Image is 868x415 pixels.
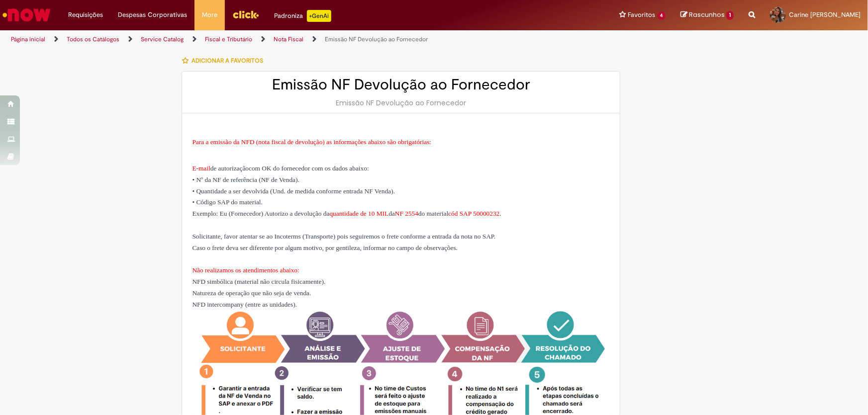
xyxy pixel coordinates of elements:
[628,10,656,20] span: Favoritos
[307,10,331,22] p: +GenAi
[274,35,303,43] a: Nota Fiscal
[295,301,297,308] span: .
[210,165,369,172] span: de autorização
[249,165,369,172] span: com OK do fornecedor com os dados abaixo:
[658,11,666,20] span: 4
[298,176,299,183] span: .
[1,5,52,25] img: ServiceNow
[192,77,610,93] h2: Emissão NF Devolução ao Fornecedor
[393,187,395,195] span: .
[192,198,263,206] span: • Código SAP do material.
[67,35,119,43] a: Todos os Catálogos
[726,11,734,20] span: 1
[192,266,299,274] span: Não realizamos os atendimentos abaixo:
[192,233,495,251] span: Solicitante, favor atentar se ao Incoterms (Transporte) pois seguiremos o frete conforme a entrad...
[448,210,499,217] span: cód SAP 50000232
[192,57,263,65] span: Adicionar a Favoritos
[118,10,187,20] span: Despesas Corporativas
[205,35,252,43] a: Fiscal e Tributário
[192,176,299,183] span: • Nº da NF de referência (NF de Venda)
[395,210,418,217] span: NF 2554
[192,187,394,195] span: • Quantidade a ser devolvida (Und. de medida conforme entrada NF Venda)
[192,165,210,172] span: E-mail
[192,210,501,217] span: Exemplo: Eu (Fornecedor) Autorizo a devolução da da do material .
[789,10,861,19] span: Carine [PERSON_NAME]
[182,50,269,71] button: Adicionar a Favoritos
[202,10,217,20] span: More
[689,10,725,19] span: Rascunhos
[325,35,428,43] a: Emissão NF Devolução ao Fornecedor
[274,10,331,22] div: Padroniza
[68,10,103,20] span: Requisições
[192,138,431,146] span: Para a emissão da NFD (nota fiscal de devolução) as informações abaixo são obrigatórias:
[7,30,571,49] ul: Trilhas de página
[11,35,45,43] a: Página inicial
[680,10,734,20] a: Rascunhos
[192,278,325,285] span: NFD simbólica (material não circula fisicamente)
[330,210,389,217] span: quantidade de 10 MIL
[141,35,184,43] a: Service Catalog
[192,98,610,108] div: Emissão NF Devolução ao Fornecedor
[232,7,259,22] img: click_logo_yellow_360x200.png
[192,289,311,297] span: Natureza de operação que não seja de venda.
[324,278,325,285] span: .
[192,301,295,308] span: NFD intercompany (entre as unidades)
